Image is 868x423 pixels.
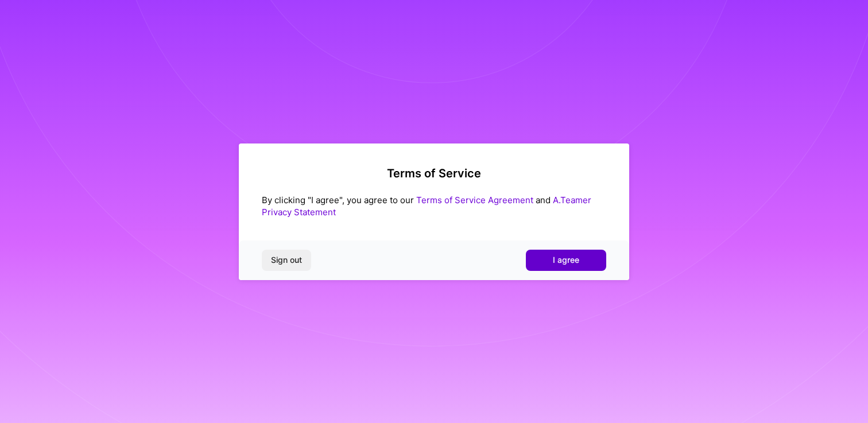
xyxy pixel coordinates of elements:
[526,250,606,270] button: I agree
[262,194,606,218] div: By clicking "I agree", you agree to our and
[262,166,606,180] h2: Terms of Service
[553,254,579,266] span: I agree
[416,195,533,205] a: Terms of Service Agreement
[271,254,302,266] span: Sign out
[262,250,311,270] button: Sign out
